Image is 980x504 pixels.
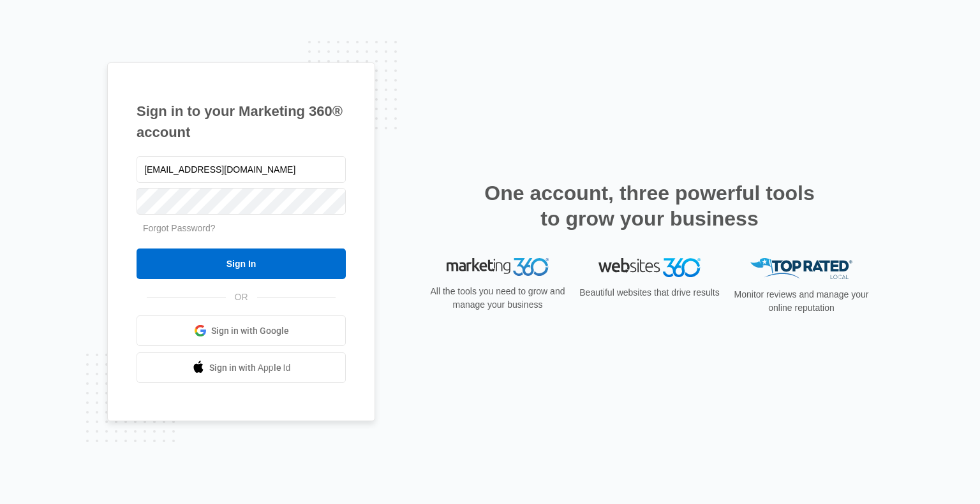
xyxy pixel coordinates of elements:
[730,288,873,315] p: Monitor reviews and manage your online reputation
[480,180,819,231] h2: One account, three powerful tools to grow your business
[137,352,346,383] a: Sign in with Apple Id
[426,285,569,312] p: All the tools you need to grow and manage your business
[137,156,346,183] input: Email
[137,101,346,143] h1: Sign in to your Marketing 360® account
[137,248,346,279] input: Sign In
[143,223,216,233] a: Forgot Password?
[209,361,291,375] span: Sign in with Apple Id
[598,258,701,277] img: Websites 360
[226,291,257,304] span: OR
[211,324,289,338] span: Sign in with Google
[750,258,852,279] img: Top Rated Local
[137,315,346,346] a: Sign in with Google
[578,286,721,299] p: Beautiful websites that drive results
[447,258,549,276] img: Marketing 360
